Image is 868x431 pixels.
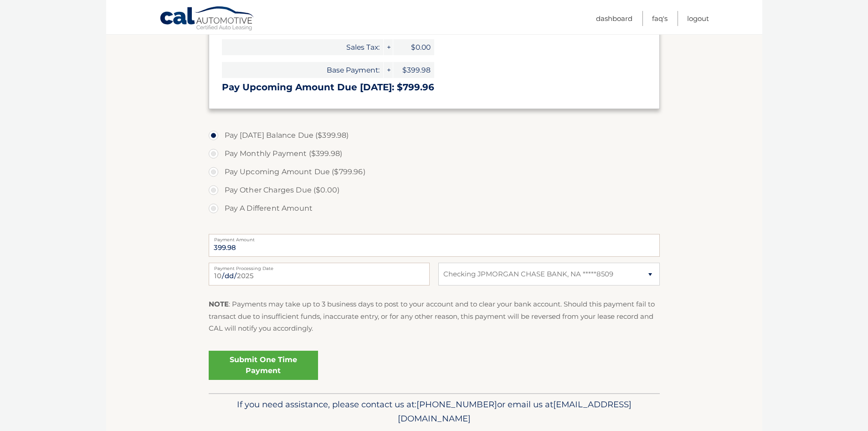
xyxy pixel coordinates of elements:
[159,6,255,32] a: Cal Automotive
[209,263,430,286] input: Payment Date
[209,298,660,334] p: : Payments may take up to 3 business days to post to your account and to clear your bank account....
[222,82,647,93] h3: Pay Upcoming Amount Due [DATE]: $799.96
[209,163,660,181] label: Pay Upcoming Amount Due ($799.96)
[209,300,229,308] strong: NOTE
[209,351,318,380] a: Submit One Time Payment
[209,199,660,218] label: Pay A Different Amount
[393,62,434,78] span: $399.98
[209,263,430,270] label: Payment Processing Date
[209,181,660,199] label: Pay Other Charges Due ($0.00)
[209,234,660,241] label: Payment Amount
[384,62,393,78] span: +
[687,11,709,26] a: Logout
[393,39,434,55] span: $0.00
[215,397,654,426] p: If you need assistance, please contact us at: or email us at
[209,126,660,145] label: Pay [DATE] Balance Due ($399.98)
[596,11,632,26] a: Dashboard
[222,39,383,55] span: Sales Tax:
[209,234,660,257] input: Payment Amount
[384,39,393,55] span: +
[652,11,668,26] a: FAQ's
[209,145,660,163] label: Pay Monthly Payment ($399.98)
[222,62,383,78] span: Base Payment:
[416,399,497,410] span: [PHONE_NUMBER]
